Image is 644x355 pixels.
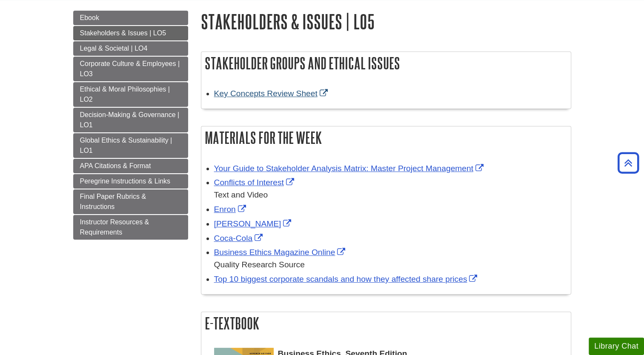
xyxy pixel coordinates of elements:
a: Stakeholders & Issues | LO5 [73,26,188,40]
span: Stakeholders & Issues | LO5 [80,29,166,37]
a: APA Citations & Format [73,159,188,173]
a: Link opens in new window [214,164,486,173]
span: Ebook [80,14,99,21]
a: Ebook [73,11,188,25]
a: Corporate Culture & Employees | LO3 [73,57,188,81]
a: Link opens in new window [214,248,348,257]
h1: Stakeholders & Issues | LO5 [201,11,571,32]
h2: E-Textbook [201,312,571,335]
a: Link opens in new window [214,178,296,187]
div: Quality Research Source [214,259,567,271]
a: Link opens in new window [214,219,294,228]
a: Decision-Making & Governance | LO1 [73,108,188,132]
a: Ethical & Moral Philosophies | LO2 [73,82,188,107]
span: Instructor Resources & Requirements [80,218,149,236]
a: Legal & Societal | LO4 [73,41,188,56]
a: Link opens in new window [214,89,330,98]
span: APA Citations & Format [80,162,151,169]
span: Peregrine Instructions & Links [80,177,171,185]
span: Legal & Societal | LO4 [80,45,148,52]
a: Final Paper Rubrics & Instructions [73,189,188,214]
span: Final Paper Rubrics & Instructions [80,193,146,210]
span: Ethical & Moral Philosophies | LO2 [80,86,170,103]
span: Global Ethics & Sustainability | LO1 [80,137,172,154]
a: Back to Top [615,157,642,169]
span: Decision-Making & Governance | LO1 [80,111,180,129]
div: Text and Video [214,189,567,201]
h2: Materials for the Week [201,126,571,149]
span: Corporate Culture & Employees | LO3 [80,60,180,77]
a: Instructor Resources & Requirements [73,215,188,240]
a: Link opens in new window [214,275,480,283]
a: Peregrine Instructions & Links [73,174,188,189]
h2: Stakeholder Groups and Ethical Issues [201,52,571,74]
button: Library Chat [589,338,644,355]
div: Guide Page Menu [73,11,188,240]
a: Link opens in new window [214,205,248,214]
a: Link opens in new window [214,234,265,243]
a: Global Ethics & Sustainability | LO1 [73,133,188,158]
